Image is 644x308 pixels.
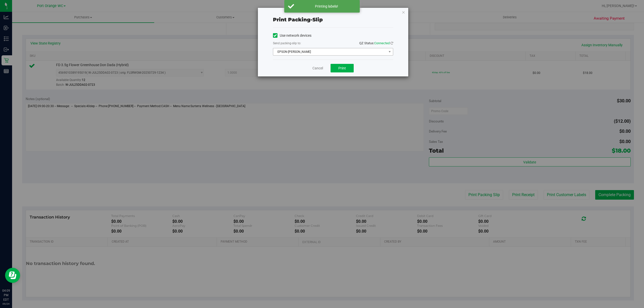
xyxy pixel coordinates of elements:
span: EPSON-[PERSON_NAME] [273,48,387,55]
span: Print packing-slip [273,17,323,23]
span: QZ Status: [359,41,393,45]
span: Print [338,66,346,70]
span: Connected [374,41,390,45]
label: Use network devices [273,33,311,38]
label: Send packing-slip to: [273,41,301,46]
iframe: Resource center [5,268,20,283]
a: Cancel [312,66,323,71]
button: Print [331,64,354,72]
span: select [386,48,393,55]
div: Printing labels! [297,4,356,9]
